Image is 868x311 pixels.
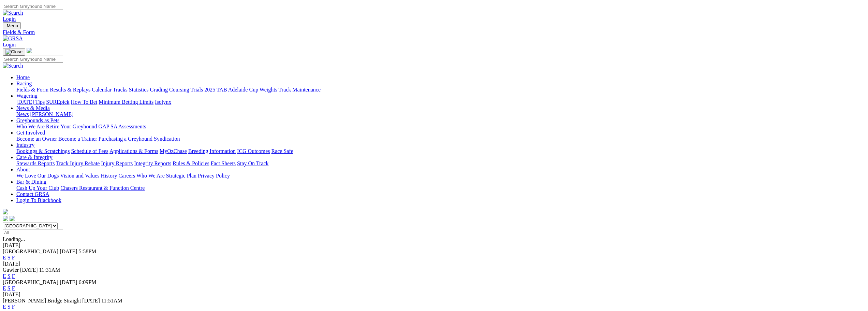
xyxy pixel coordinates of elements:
[8,304,11,310] a: S
[71,148,108,154] a: Schedule of Fees
[3,273,6,279] a: E
[16,124,45,129] a: Who We Are
[3,48,25,56] button: Toggle navigation
[16,185,865,191] div: Bar & Dining
[39,267,60,273] span: 11:31AM
[16,130,45,136] a: Get Involved
[16,93,38,99] a: Wagering
[118,173,135,179] a: Careers
[16,99,45,105] a: [DATE] Tips
[27,48,32,53] img: logo-grsa-white.png
[16,111,865,117] div: News & Media
[16,124,865,130] div: Greyhounds as Pets
[3,229,63,236] input: Select date
[79,279,97,285] span: 6:09PM
[3,249,58,254] span: [GEOGRAPHIC_DATA]
[16,148,70,154] a: Bookings & Scratchings
[3,285,6,291] a: E
[16,87,865,93] div: Racing
[16,136,865,142] div: Get Involved
[60,185,145,191] a: Chasers Restaurant & Function Centre
[260,87,277,93] a: Weights
[160,148,187,154] a: MyOzChase
[3,255,6,260] a: E
[12,273,15,279] a: F
[16,197,61,203] a: Login To Blackbook
[3,279,58,285] span: [GEOGRAPHIC_DATA]
[113,87,128,93] a: Tracks
[10,216,15,221] img: twitter.svg
[99,124,146,129] a: GAP SA Assessments
[7,23,18,28] span: Menu
[3,16,16,22] a: Login
[237,160,268,166] a: Stay On Track
[198,173,230,179] a: Privacy Policy
[16,74,30,80] a: Home
[16,167,30,172] a: About
[154,136,180,142] a: Syndication
[16,99,865,105] div: Wagering
[16,81,32,86] a: Racing
[3,236,25,242] span: Loading...
[150,87,168,93] a: Grading
[16,154,53,160] a: Care & Integrity
[16,136,57,142] a: Become an Owner
[16,148,865,154] div: Industry
[60,249,77,254] span: [DATE]
[58,136,97,142] a: Become a Trainer
[60,279,77,285] span: [DATE]
[16,191,49,197] a: Contact GRSA
[16,111,29,117] a: News
[8,285,11,291] a: S
[3,267,19,273] span: Gawler
[12,255,15,260] a: F
[16,117,59,123] a: Greyhounds as Pets
[204,87,258,93] a: 2025 TAB Adelaide Cup
[56,160,100,166] a: Track Injury Rebate
[173,160,209,166] a: Rules & Policies
[82,298,100,303] span: [DATE]
[20,267,38,273] span: [DATE]
[8,255,11,260] a: S
[3,56,63,63] input: Search
[16,160,865,167] div: Care & Integrity
[3,242,865,249] div: [DATE]
[109,148,158,154] a: Applications & Forms
[46,99,69,105] a: SUREpick
[16,185,59,191] a: Cash Up Your Club
[12,304,15,310] a: F
[8,273,11,279] a: S
[92,87,112,93] a: Calendar
[3,304,6,310] a: E
[16,142,34,148] a: Industry
[3,209,8,214] img: logo-grsa-white.png
[3,22,21,29] button: Toggle navigation
[16,173,59,179] a: We Love Our Dogs
[3,63,23,69] img: Search
[16,87,48,93] a: Fields & Form
[188,148,236,154] a: Breeding Information
[46,124,97,129] a: Retire Your Greyhound
[3,3,63,10] input: Search
[134,160,171,166] a: Integrity Reports
[79,249,97,254] span: 5:58PM
[71,99,98,105] a: How To Bet
[99,99,153,105] a: Minimum Betting Limits
[129,87,149,93] a: Statistics
[3,42,16,47] a: Login
[5,49,23,55] img: Close
[16,160,55,166] a: Stewards Reports
[3,261,865,267] div: [DATE]
[3,29,865,36] a: Fields & Form
[279,87,321,93] a: Track Maintenance
[211,160,236,166] a: Fact Sheets
[3,292,865,298] div: [DATE]
[16,105,50,111] a: News & Media
[136,173,165,179] a: Who We Are
[190,87,203,93] a: Trials
[3,216,8,221] img: facebook.svg
[3,298,81,303] span: [PERSON_NAME] Bridge Straight
[16,179,46,185] a: Bar & Dining
[12,285,15,291] a: F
